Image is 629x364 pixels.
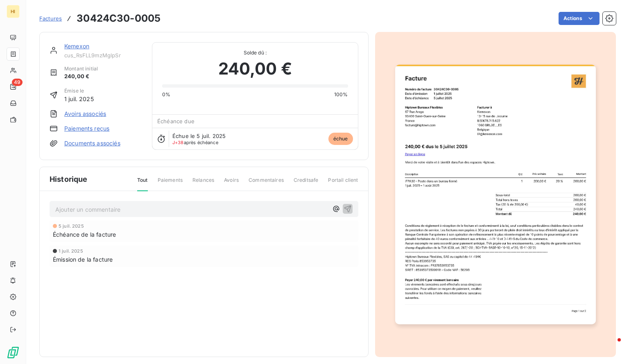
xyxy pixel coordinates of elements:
span: Commentaires [249,176,284,190]
span: Tout [137,176,148,191]
span: Échéance de la facture [53,230,116,239]
span: après échéance [172,140,218,145]
span: 240,00 € [64,72,98,81]
a: Avoirs associés [64,110,106,118]
span: Échéance due [157,118,195,124]
span: Factures [39,15,62,22]
a: Paiements reçus [64,124,109,133]
a: Documents associés [64,139,120,147]
span: Paiements [158,176,183,190]
a: Factures [39,14,62,23]
span: J+38 [172,140,184,145]
span: Portail client [328,176,358,190]
span: 1 juil. 2025 [59,249,83,253]
span: Historique [50,174,88,185]
iframe: Intercom live chat [601,336,621,356]
span: Échue le 5 juil. 2025 [172,133,226,139]
span: échue [328,133,353,145]
span: Émission de la facture [53,255,113,264]
a: 49 [7,80,19,93]
span: 1 juil. 2025 [64,95,94,103]
span: Creditsafe [294,176,319,190]
div: HI [7,5,20,18]
span: Montant initial [64,65,98,72]
span: Avoirs [224,176,239,190]
button: Actions [559,12,600,25]
span: 100% [334,91,348,98]
span: Solde dû : [162,49,348,57]
span: 0% [162,91,170,98]
img: invoice_thumbnail [395,65,596,324]
img: Logo LeanPay [7,346,20,359]
span: Émise le [64,87,94,95]
span: 240,00 € [218,57,292,81]
span: Relances [192,176,214,190]
span: 5 juil. 2025 [59,224,84,228]
a: Kemexon [64,43,89,50]
span: cus_RsFLL9mzMglpSr [64,52,142,59]
h3: 30424C30-0005 [77,11,161,26]
span: 49 [12,79,23,86]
